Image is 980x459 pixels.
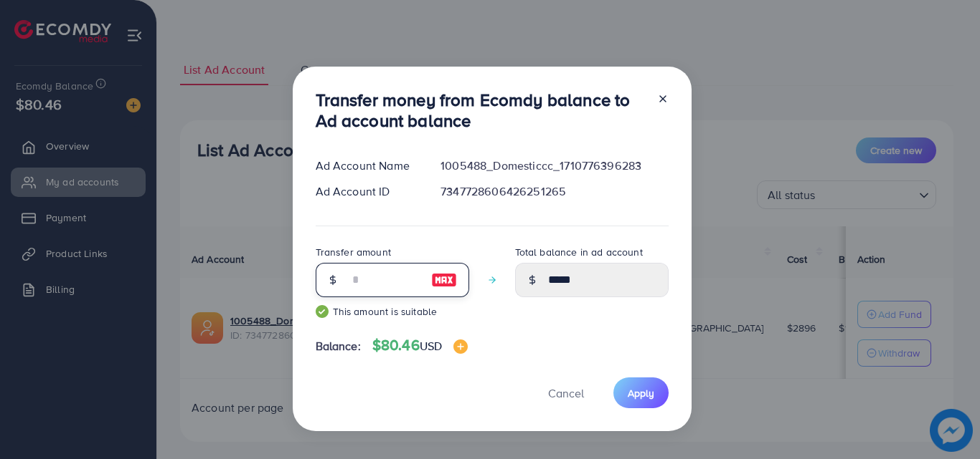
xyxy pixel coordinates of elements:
span: Cancel [548,385,584,401]
div: Ad Account ID [304,183,430,200]
button: Apply [613,377,669,408]
label: Transfer amount [316,245,391,259]
div: 1005488_Domesticcc_1710776396283 [429,158,679,174]
span: USD [420,338,442,354]
small: This amount is suitable [316,304,469,319]
span: Balance: [316,338,361,354]
div: 7347728606426251265 [429,183,679,200]
span: Apply [628,386,654,400]
h3: Transfer money from Ecomdy balance to Ad account balance [316,90,646,131]
img: image [453,339,468,354]
h4: $80.46 [372,337,468,354]
img: image [431,271,457,289]
label: Total balance in ad account [515,245,643,259]
div: Ad Account Name [304,158,430,174]
button: Cancel [530,377,602,408]
img: guide [316,305,329,318]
